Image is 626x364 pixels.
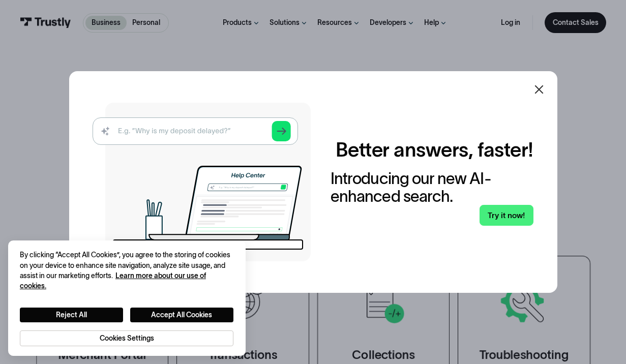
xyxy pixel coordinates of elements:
button: Cookies Settings [20,330,233,346]
button: Accept All Cookies [130,308,233,322]
h2: Better answers, faster! [336,138,533,162]
a: More information about your privacy, opens in a new tab [20,272,206,290]
button: Reject All [20,308,123,322]
a: Try it now! [480,205,533,226]
div: Cookie banner [8,240,246,356]
div: Privacy [20,250,233,346]
div: Introducing our new AI-enhanced search. [331,170,533,205]
div: By clicking “Accept All Cookies”, you agree to the storing of cookies on your device to enhance s... [20,250,233,292]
